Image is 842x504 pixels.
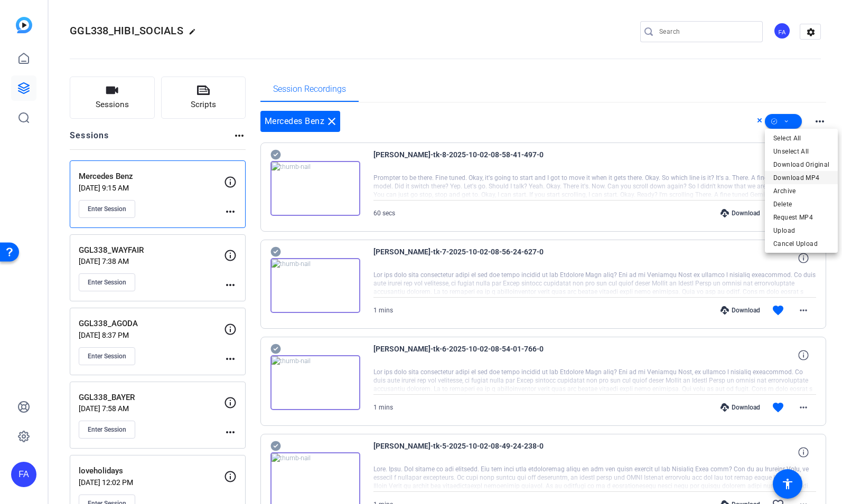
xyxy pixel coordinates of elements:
span: Upload [773,224,829,237]
span: Archive [773,185,829,197]
span: Download Original [773,158,829,171]
span: Request MP4 [773,211,829,224]
span: Download MP4 [773,172,829,184]
span: Cancel Upload [773,237,829,250]
span: Delete [773,198,829,211]
span: Select All [773,132,829,145]
span: Unselect All [773,145,829,158]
